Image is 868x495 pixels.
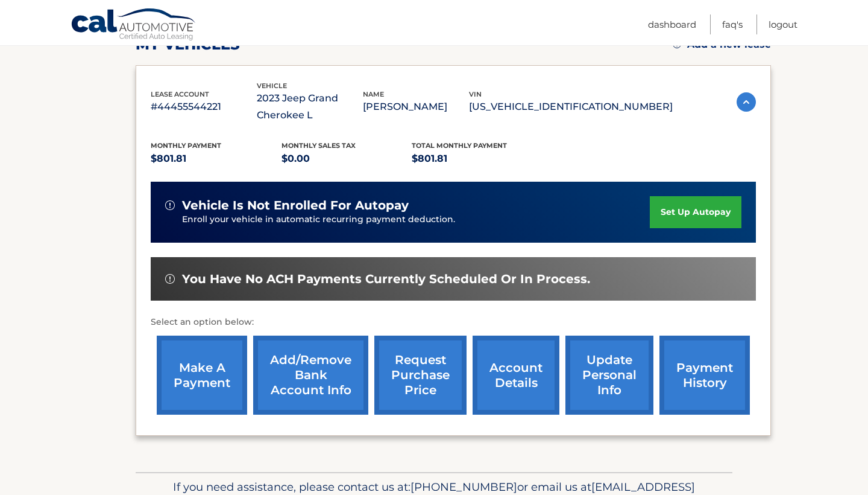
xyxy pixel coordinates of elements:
[650,196,741,228] a: set up autopay
[374,336,467,415] a: request purchase price
[151,90,209,98] span: lease account
[157,336,247,415] a: make a payment
[151,141,221,150] span: Monthly Payment
[253,336,368,415] a: Add/Remove bank account info
[151,150,281,167] p: $801.81
[257,81,287,90] span: vehicle
[363,98,469,115] p: [PERSON_NAME]
[412,141,507,150] span: Total Monthly Payment
[363,90,384,98] span: name
[182,198,409,213] span: vehicle is not enrolled for autopay
[648,14,696,34] a: Dashboard
[469,98,673,115] p: [US_VEHICLE_IDENTIFICATION_NUMBER]
[659,336,750,415] a: payment history
[151,98,257,115] p: #44455544221
[769,14,797,34] a: Logout
[257,90,363,124] p: 2023 Jeep Grand Cherokee L
[281,150,412,167] p: $0.00
[151,315,756,330] p: Select an option below:
[469,90,482,98] span: vin
[182,272,590,287] span: You have no ACH payments currently scheduled or in process.
[165,274,175,284] img: alert-white.svg
[722,14,743,34] a: FAQ's
[565,336,653,415] a: update personal info
[737,92,756,112] img: accordion-active.svg
[281,141,356,150] span: Monthly sales Tax
[412,150,542,167] p: $801.81
[71,8,197,43] a: Cal Automotive
[165,200,175,210] img: alert-white.svg
[410,480,517,494] span: [PHONE_NUMBER]
[473,336,559,415] a: account details
[182,213,650,226] p: Enroll your vehicle in automatic recurring payment deduction.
